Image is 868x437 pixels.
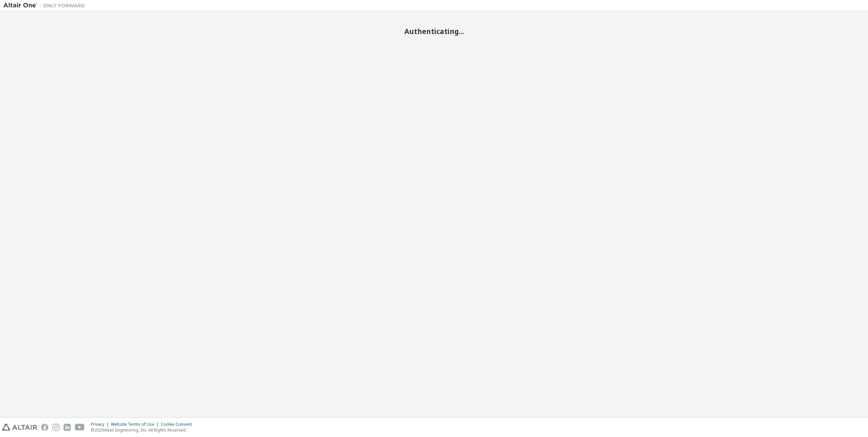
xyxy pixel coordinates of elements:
p: © 2025 Altair Engineering, Inc. All Rights Reserved. [91,427,196,433]
div: Website Terms of Use [111,422,161,427]
img: youtube.svg [75,424,85,431]
div: Cookie Consent [161,422,196,427]
img: altair_logo.svg [2,424,37,431]
h2: Authenticating... [3,27,865,36]
div: Privacy [91,422,111,427]
img: Altair One [3,2,88,9]
img: linkedin.svg [64,424,71,431]
img: instagram.svg [52,424,60,431]
img: facebook.svg [41,424,48,431]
